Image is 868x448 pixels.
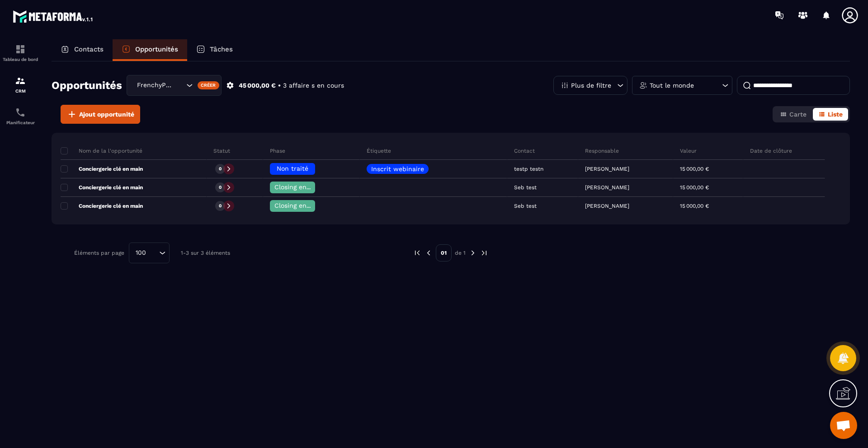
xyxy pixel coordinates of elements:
[480,249,488,257] img: next
[278,81,281,90] p: •
[61,105,140,124] button: Ajout opportunité
[135,80,175,90] span: FrenchyPartners
[2,37,38,69] a: formationformationTableau de bord
[830,412,857,439] div: Ouvrir le chat
[181,250,230,256] p: 1-3 sur 3 éléments
[135,45,178,53] p: Opportunités
[585,184,629,191] p: [PERSON_NAME]
[274,202,326,209] span: Closing en cours
[828,111,843,118] span: Liste
[213,147,230,154] p: Statut
[15,75,26,86] img: formation
[74,250,124,256] p: Éléments par page
[413,249,421,257] img: prev
[198,81,220,89] div: Créer
[469,249,477,257] img: next
[13,8,94,24] img: logo
[52,39,113,61] a: Contacts
[270,147,285,154] p: Phase
[2,100,38,132] a: schedulerschedulerPlanificateur
[15,107,26,118] img: scheduler
[2,69,38,100] a: formationformationCRM
[61,147,142,154] p: Nom de la l'opportunité
[210,45,233,53] p: Tâches
[283,81,344,90] p: 3 affaire s en cours
[2,57,38,62] p: Tableau de bord
[61,202,143,210] p: Conciergerie clé en main
[436,244,452,261] p: 01
[774,108,812,121] button: Carte
[2,89,38,93] p: CRM
[680,203,709,209] p: 15 000,00 €
[52,76,122,94] h2: Opportunités
[219,166,222,172] p: 0
[187,39,242,61] a: Tâches
[571,82,611,89] p: Plus de filtre
[274,183,326,191] span: Closing en cours
[277,165,308,172] span: Non traité
[813,108,848,121] button: Liste
[2,120,38,125] p: Planificateur
[219,184,222,191] p: 0
[371,166,424,172] p: Inscrit webinaire
[129,243,170,263] div: Search for option
[585,203,629,209] p: [PERSON_NAME]
[680,147,697,154] p: Valeur
[74,45,104,53] p: Contacts
[367,147,391,154] p: Étiquette
[514,147,535,154] p: Contact
[79,110,134,119] span: Ajout opportunité
[585,166,629,172] p: [PERSON_NAME]
[680,184,709,191] p: 15 000,00 €
[61,165,143,173] p: Conciergerie clé en main
[61,184,143,191] p: Conciergerie clé en main
[680,166,709,172] p: 15 000,00 €
[149,248,157,258] input: Search for option
[455,249,466,257] p: de 1
[789,111,807,118] span: Carte
[175,80,184,90] input: Search for option
[219,203,222,209] p: 0
[15,44,26,55] img: formation
[585,147,619,154] p: Responsable
[127,75,222,96] div: Search for option
[425,249,433,257] img: prev
[113,39,187,61] a: Opportunités
[132,248,149,258] span: 100
[239,81,276,90] p: 45 000,00 €
[650,82,694,89] p: Tout le monde
[750,147,792,154] p: Date de clôture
